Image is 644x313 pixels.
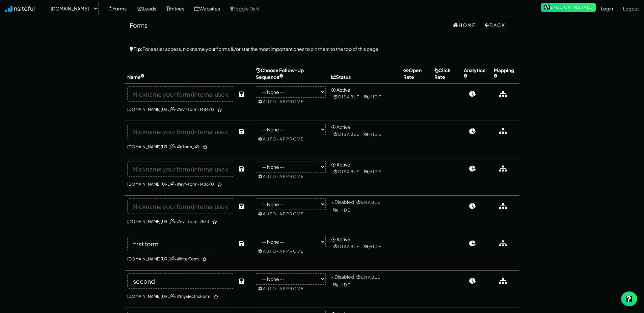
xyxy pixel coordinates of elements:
span: × Disabled [331,274,354,280]
button: Disable [332,168,361,175]
h6: > #evf-form-148670 [127,180,250,189]
img: icon.png [5,6,12,12]
a: [DOMAIN_NAME][URL] [127,256,174,261]
div: For easier access, nickname your forms &/or star the most important ones to pin them to the top o... [125,40,519,57]
input: Nickname your form (internal use only) [127,124,234,139]
h6: > #evf-form-2573 [127,217,250,227]
button: Auto-approve [257,248,305,255]
a: [DOMAIN_NAME][URL] [127,219,174,224]
button: Hide [362,94,383,100]
a: [DOMAIN_NAME][URL] [127,144,174,149]
span: Click to manually set the data associations for your form fields (ie. names, emails), to help Ins... [494,67,514,80]
button: Hide [362,243,383,250]
button: Hide [362,131,383,138]
button: Enable [355,199,382,206]
input: Nickname your form (internal use only) [127,161,234,177]
span: ⦿ Active [331,124,350,130]
button: Enable [355,274,382,281]
button: Auto-approve [257,98,305,105]
a: Home [449,20,480,30]
input: Nickname your form (internal use only) [127,273,234,289]
input: Nickname your form (internal use only) [127,236,234,251]
input: Nickname your form (internal use only) [127,198,234,214]
th: Open Rate [401,64,432,83]
span: Click below to view analytics for your form. [464,67,485,80]
strong: Tip: [134,46,142,52]
a: [DOMAIN_NAME][URL] [127,294,174,299]
th: Status [328,64,401,83]
button: Auto-approve [257,136,305,143]
span: Give your form a memorable nickname. [127,74,144,80]
a: [DOMAIN_NAME][URL] [127,107,174,112]
button: Auto-approve [257,211,305,217]
button: Hide [331,207,352,214]
button: Hide [331,282,352,288]
button: Disable [332,243,361,250]
span: ⦿ Active [331,161,350,167]
button: Hide [362,168,383,175]
h4: Forms [130,22,147,29]
span: Choose an email sequence to automatically send to any leads that abandon the corresponding form b... [256,67,304,80]
button: Auto-approve [257,173,305,180]
button: Disable [332,94,361,100]
h6: > #myElectricForm [127,292,250,302]
a: [DOMAIN_NAME][URL] [127,182,174,187]
span: ⦿ Active [331,236,350,242]
th: Click Rate [432,64,461,83]
input: Nickname your form (internal use only) [127,86,234,102]
h6: > #evf-form-148670 [127,105,250,115]
span: ⦿ Active [331,87,350,93]
button: Back [481,20,509,30]
span: × Disabled [331,199,354,205]
h6: > #gform_49 [127,143,250,152]
button: Auto-approve [257,285,305,292]
h6: > #filterForm [127,255,250,264]
a: 2-Click Install [541,3,596,12]
button: Disable [332,131,361,138]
